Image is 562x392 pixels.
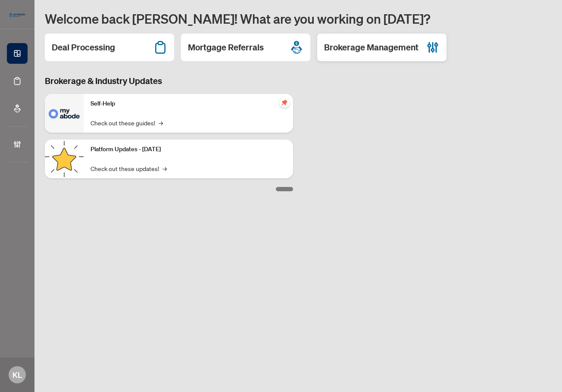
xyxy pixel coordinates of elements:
[45,75,293,87] h3: Brokerage & Industry Updates
[324,41,418,53] h2: Brokerage Management
[45,94,84,133] img: Self-Help
[159,118,163,128] span: →
[91,145,286,154] p: Platform Updates - [DATE]
[91,118,163,128] a: Check out these guides!→
[162,164,167,173] span: →
[52,41,115,53] h2: Deal Processing
[12,369,22,381] span: KL
[91,99,286,109] p: Self-Help
[188,41,264,53] h2: Mortgage Referrals
[7,11,28,19] img: logo
[279,97,290,108] span: pushpin
[91,164,167,173] a: Check out these updates!→
[45,10,552,27] h1: Welcome back [PERSON_NAME]! What are you working on [DATE]?
[528,362,553,388] button: Open asap
[45,140,84,178] img: Platform Updates - September 16, 2025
